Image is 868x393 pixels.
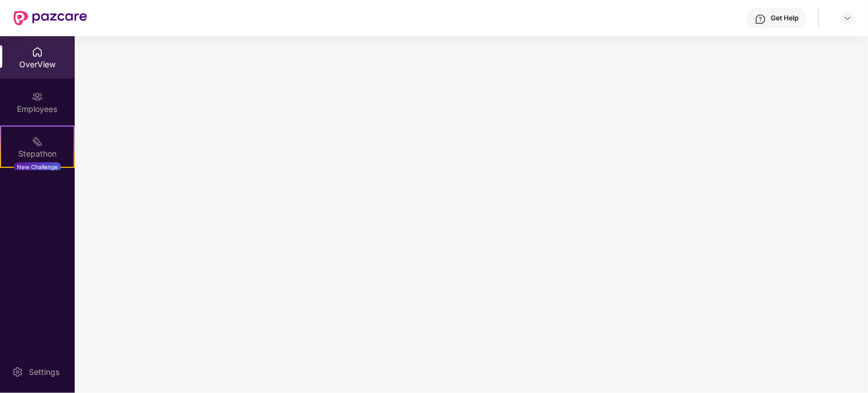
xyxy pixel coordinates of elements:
[32,136,43,147] img: svg+xml;base64,PHN2ZyB4bWxucz0iaHR0cDovL3d3dy53My5vcmcvMjAwMC9zdmciIHdpZHRoPSIyMSIgaGVpZ2h0PSIyMC...
[12,366,23,378] img: svg+xml;base64,PHN2ZyBpZD0iU2V0dGluZy0yMHgyMCIgeG1sbnM9Imh0dHA6Ly93d3cudzMub3JnLzIwMDAvc3ZnIiB3aW...
[32,91,43,102] img: svg+xml;base64,PHN2ZyBpZD0iRW1wbG95ZWVzIiB4bWxucz0iaHR0cDovL3d3dy53My5vcmcvMjAwMC9zdmciIHdpZHRoPS...
[25,366,63,378] div: Settings
[14,11,87,25] img: New Pazcare Logo
[755,14,766,25] img: svg+xml;base64,PHN2ZyBpZD0iSGVscC0zMngzMiIgeG1sbnM9Imh0dHA6Ly93d3cudzMub3JnLzIwMDAvc3ZnIiB3aWR0aD...
[14,162,61,171] div: New Challenge
[32,46,43,58] img: svg+xml;base64,PHN2ZyBpZD0iSG9tZSIgeG1sbnM9Imh0dHA6Ly93d3cudzMub3JnLzIwMDAvc3ZnIiB3aWR0aD0iMjAiIG...
[771,14,798,23] div: Get Help
[843,14,852,23] img: svg+xml;base64,PHN2ZyBpZD0iRHJvcGRvd24tMzJ4MzIiIHhtbG5zPSJodHRwOi8vd3d3LnczLm9yZy8yMDAwL3N2ZyIgd2...
[1,148,74,159] div: Stepathon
